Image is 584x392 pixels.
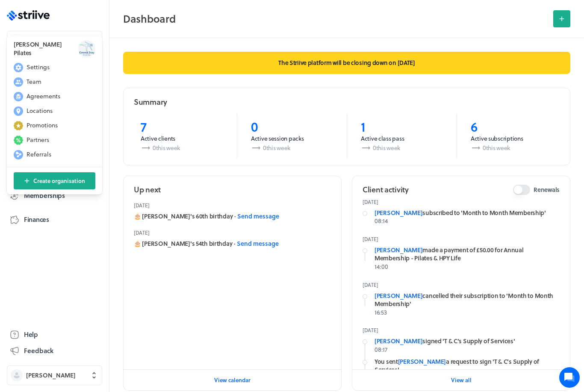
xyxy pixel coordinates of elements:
[513,185,530,195] button: Renewals
[12,133,159,143] p: Find an answer quickly
[27,106,53,115] span: Locations
[123,52,570,74] p: The Striive platform will be closing down on [DATE]
[361,143,443,153] p: 0 this week
[237,114,347,158] a: 0Active session packs0this week
[251,143,333,153] p: 0 this week
[451,371,472,389] button: View all
[14,172,95,189] button: Create organisation
[141,143,223,153] p: 0 this week
[471,143,553,153] p: 0 this week
[27,77,41,86] span: Team
[375,262,560,271] p: 14:00
[13,41,158,55] h1: Hi [PERSON_NAME]
[134,239,331,248] div: 🎂 [PERSON_NAME]'s 54th birthday
[134,97,167,107] h2: Summary
[471,119,553,134] p: 6
[25,147,153,164] input: Search articles
[10,75,99,89] button: Team
[361,134,443,143] p: Active class pass
[375,217,560,225] p: 08:14
[134,198,331,212] header: [DATE]
[375,336,422,345] a: [PERSON_NAME]
[251,119,333,134] p: 0
[237,212,279,221] button: Send message
[13,100,158,117] button: New conversation
[134,184,161,195] h2: Up next
[375,246,560,262] div: made a payment of £50.00 for Annual Membership - Pilates & HPY Life
[375,208,422,217] a: [PERSON_NAME]
[375,291,422,300] a: [PERSON_NAME]
[134,226,331,239] header: [DATE]
[10,119,99,133] button: Promotions
[398,357,446,366] a: [PERSON_NAME]
[363,327,560,333] p: [DATE]
[127,114,237,158] a: 7Active clients0this week
[375,345,560,354] p: 08:17
[375,209,560,217] div: subscribed to 'Month to Month Membership'
[27,121,58,130] span: Promotions
[27,136,49,144] span: Partners
[234,239,235,248] span: ·
[10,61,99,74] button: Settings
[559,367,580,388] iframe: gist-messenger-bubble-iframe
[375,337,560,345] div: signed 'T & C’s Supply of Services'
[33,177,85,185] span: Create organisation
[214,376,251,384] span: View calendar
[471,134,553,143] p: Active subscriptions
[134,212,331,221] div: 🎂 [PERSON_NAME]'s 60th birthday
[251,134,333,143] p: Active session packs
[451,376,472,384] span: View all
[141,134,223,143] p: Active clients
[375,357,560,374] div: You sent a request to sign 'T & C’s Supply of Services'
[13,57,158,84] h2: We're here to help. Ask us anything!
[27,63,50,71] span: Settings
[363,281,560,288] p: [DATE]
[361,119,443,134] p: 1
[10,90,99,103] button: Agreements
[534,186,560,194] span: Renewals
[363,198,560,205] p: [DATE]
[237,239,279,248] button: Send message
[10,148,99,162] button: Referrals
[363,236,560,242] p: [DATE]
[27,92,60,100] span: Agreements
[78,40,95,57] img: Emma Bray Pilates
[10,104,99,118] button: Locations
[10,133,99,147] button: Partners
[457,114,566,158] a: 6Active subscriptions0this week
[55,105,103,112] span: New conversation
[375,308,560,317] p: 16:53
[347,114,457,158] a: 1Active class pass0this week
[375,245,422,254] a: [PERSON_NAME]
[234,212,236,221] span: ·
[27,150,51,159] span: Referrals
[214,371,251,389] button: View calendar
[141,119,223,134] p: 7
[14,40,71,57] h3: [PERSON_NAME] Pilates
[363,184,409,195] h2: Client activity
[123,10,548,27] h2: Dashboard
[375,292,560,308] div: cancelled their subscription to 'Month to Month Membership'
